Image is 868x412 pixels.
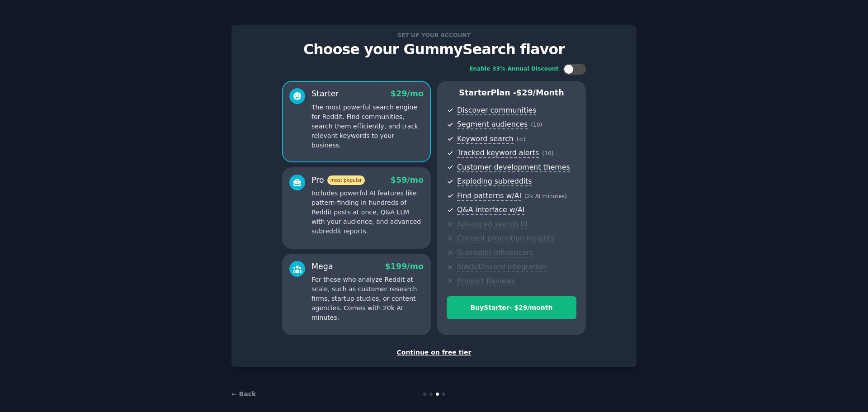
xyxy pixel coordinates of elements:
p: The most powerful search engine for Reddit. Find communities, search them efficiently, and track ... [311,103,424,150]
div: Continue on free tier [241,348,627,357]
span: Discover communities [457,106,536,115]
p: For those who analyze Reddit at scale, such as customer research firms, startup studios, or conte... [311,275,424,322]
span: Content promotion insights [457,234,554,243]
span: ( ∞ ) [517,136,526,142]
a: ← Back [231,390,256,398]
div: Buy Starter - $ 29 /month [447,303,576,313]
button: BuyStarter- $29/month [447,296,576,319]
span: most popular [327,175,365,185]
span: Q&A interface w/AI [457,205,524,215]
span: Subreddit influencers [457,248,533,258]
div: Starter [311,88,339,99]
span: $ 29 /mo [391,89,424,98]
div: Mega [311,261,333,272]
div: Pro [311,175,365,186]
p: Choose your GummySearch flavor [241,42,627,57]
span: Product Reviews [457,277,515,286]
span: Slack/Discord integration [457,262,547,272]
div: Enable 33% Annual Discount [469,65,559,73]
span: Advanced search UI [457,220,528,229]
span: ( 2k AI minutes ) [524,193,567,199]
span: Keyword search [457,134,514,144]
span: ( 10 ) [542,150,553,156]
span: $ 29 /month [516,88,564,97]
span: Segment audiences [457,120,528,129]
p: Starter Plan - [447,87,576,99]
span: Exploding subreddits [457,177,532,186]
span: Tracked keyword alerts [457,148,539,158]
span: $ 199 /mo [385,262,424,271]
span: ( 10 ) [531,122,542,128]
span: Customer development themes [457,163,570,172]
p: Includes powerful AI features like pattern-finding in hundreds of Reddit posts at once, Q&A LLM w... [311,189,424,236]
span: Find patterns w/AI [457,191,521,201]
span: $ 59 /mo [391,175,424,185]
span: Set up your account [396,30,472,40]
